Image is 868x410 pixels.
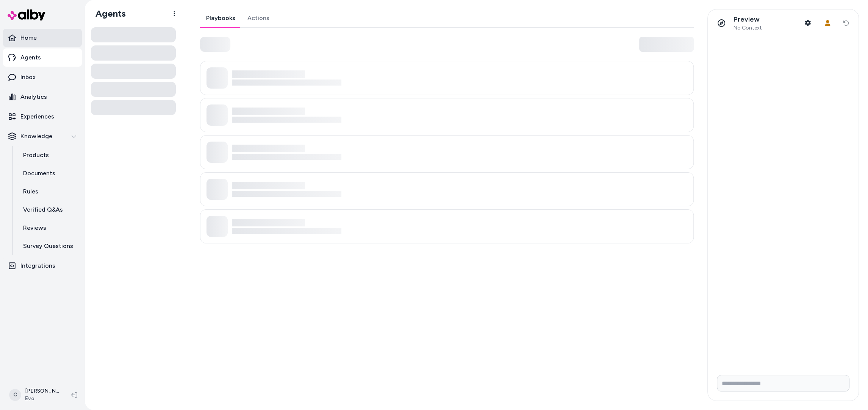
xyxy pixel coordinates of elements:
p: Inbox [20,73,36,82]
a: Reviews [16,219,82,237]
a: Playbooks [200,9,241,27]
a: Rules [16,182,82,201]
a: Actions [241,9,275,27]
p: Survey Questions [23,242,73,251]
p: [PERSON_NAME] [25,387,59,395]
a: Experiences [3,108,82,126]
span: No Context [733,25,762,31]
a: Verified Q&As [16,201,82,219]
a: Home [3,29,82,47]
a: Agents [3,48,82,67]
button: C[PERSON_NAME]Evo [5,383,65,407]
p: Integrations [20,261,55,270]
p: Home [20,33,37,42]
h1: Agents [89,8,126,19]
button: Knowledge [3,127,82,145]
span: Evo [25,395,59,402]
p: Experiences [20,112,54,121]
input: Write your prompt here [717,375,849,391]
p: Products [23,151,49,160]
a: Integrations [3,257,82,275]
span: C [9,389,21,401]
a: Inbox [3,68,82,86]
p: Knowledge [20,132,52,141]
p: Agents [20,53,41,62]
a: Analytics [3,88,82,106]
p: Analytics [20,92,47,101]
p: Documents [23,169,55,178]
img: alby Logo [8,9,45,20]
p: Rules [23,187,38,196]
a: Survey Questions [16,237,82,255]
a: Documents [16,164,82,182]
p: Preview [733,15,762,24]
p: Verified Q&As [23,205,63,214]
a: Products [16,146,82,164]
p: Reviews [23,223,46,232]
